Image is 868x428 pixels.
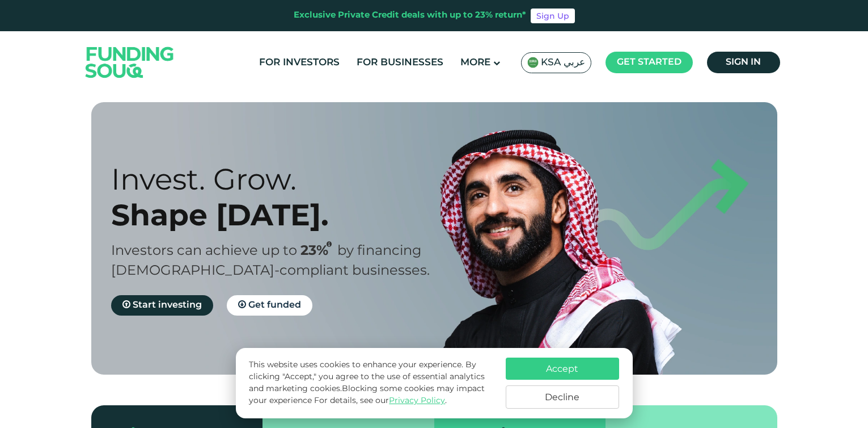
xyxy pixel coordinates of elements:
[707,52,780,73] a: Sign in
[111,245,297,258] span: Investors can achieve up to
[111,161,454,197] div: Invest. Grow.
[354,53,446,72] a: For Businesses
[314,397,447,405] span: For details, see our .
[506,358,619,380] button: Accept
[726,58,761,66] span: Sign in
[541,56,585,69] span: KSA عربي
[460,58,490,68] span: More
[249,359,494,407] p: This website uses cookies to enhance your experience. By clicking "Accept," you agree to the use ...
[256,53,342,72] a: For Investors
[111,295,213,316] a: Start investing
[300,245,337,258] span: 23%
[531,9,575,23] a: Sign Up
[527,57,539,68] img: SA Flag
[248,301,301,309] span: Get funded
[74,33,185,91] img: Logo
[506,385,619,409] button: Decline
[227,295,312,316] a: Get funded
[133,301,202,309] span: Start investing
[294,9,526,22] div: Exclusive Private Credit deals with up to 23% return*
[111,197,454,233] div: Shape [DATE].
[617,58,681,66] span: Get started
[327,241,332,247] i: 23% IRR (expected) ~ 15% Net yield (expected)
[249,385,485,405] span: Blocking some cookies may impact your experience
[389,397,445,405] a: Privacy Policy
